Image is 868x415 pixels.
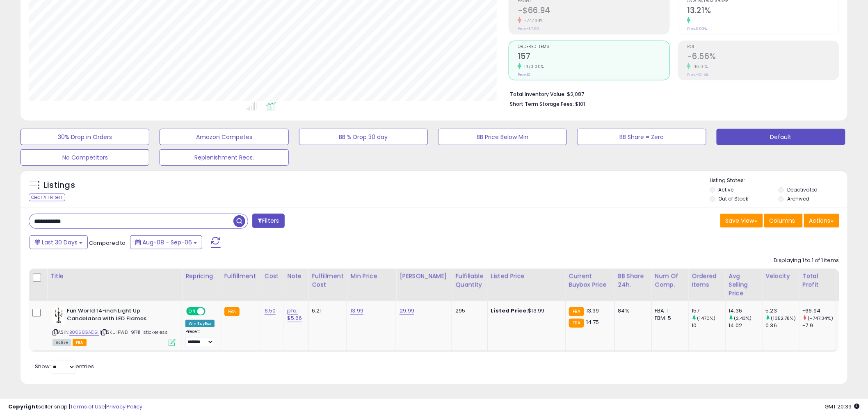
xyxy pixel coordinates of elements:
div: 295 [455,307,481,315]
small: Prev: -$7.90 [518,26,539,31]
div: Min Price [350,272,393,280]
div: 6.21 [312,307,340,315]
div: Ordered Items [692,272,722,289]
div: -7.9 [803,322,836,329]
strong: Copyright [8,403,38,410]
label: Out of Stock [719,195,749,202]
div: Current Buybox Price [569,272,611,289]
small: Prev: -12.15% [687,72,708,77]
span: FBA [73,339,87,346]
a: 13.99 [350,307,363,315]
h2: -$66.94 [518,6,669,17]
button: Filters [252,214,284,228]
span: Compared to: [89,239,127,247]
a: 29.99 [400,307,414,315]
div: Fulfillment [224,272,258,280]
div: [PERSON_NAME] [400,272,448,280]
span: $101 [575,100,585,108]
div: Preset: [185,329,215,347]
button: Save View [720,214,763,228]
span: ON [187,308,197,315]
span: | SKU: FWD-91711-stickerless [100,329,168,335]
h5: Listings [43,180,75,191]
div: seller snap | | [8,403,142,411]
button: Actions [804,214,839,228]
b: Short Term Storage Fees: [510,100,574,107]
small: 1470.00% [521,64,544,70]
div: 14.02 [729,322,762,329]
button: 30% Drop in Orders [21,129,149,145]
h2: 157 [518,52,669,63]
button: Replenishment Recs. [160,149,288,166]
li: $2,087 [510,89,833,98]
div: Num of Comp. [655,272,685,289]
button: Aug-08 - Sep-06 [130,235,202,249]
label: Active [719,186,734,193]
span: OFF [204,308,217,315]
a: pfa; $5.66 [288,307,302,322]
small: Prev: 10 [518,72,530,77]
small: Prev: 0.00% [687,26,707,31]
div: FBA: 1 [655,307,682,315]
button: Amazon Competes [160,129,288,145]
span: All listings currently available for purchase on Amazon [53,339,71,346]
div: Total Profit [803,272,833,289]
span: 13.99 [586,307,599,315]
span: Ordered Items [518,45,669,49]
label: Archived [787,195,809,202]
img: 41sxTN3zlcL._SL40_.jpg [53,307,65,324]
div: Displaying 1 to 1 of 1 items [774,257,839,265]
small: FBA [569,307,584,316]
button: No Competitors [21,149,149,166]
div: Clear All Filters [29,194,65,201]
span: 14.75 [586,318,599,326]
a: Terms of Use [70,403,105,410]
button: BB Share = Zero [577,129,706,145]
div: 5.23 [766,307,799,315]
div: FBM: 5 [655,315,682,322]
div: $13.99 [491,307,559,315]
label: Deactivated [787,186,818,193]
div: 14.36 [729,307,762,315]
div: 84% [618,307,645,315]
button: Default [717,129,845,145]
span: Last 30 Days [42,238,78,246]
span: Show: entries [35,363,94,370]
div: 0.36 [766,322,799,329]
small: (-747.34%) [808,315,834,322]
p: Listing States: [710,177,847,185]
span: Columns [770,217,795,225]
button: BB % Drop 30 day [299,129,428,145]
h2: -6.56% [687,52,839,63]
div: ASIN: [53,307,176,345]
button: Last 30 Days [30,235,88,249]
b: Total Inventory Value: [510,91,566,98]
div: Avg Selling Price [729,272,759,298]
div: Cost [265,272,281,280]
div: Win BuyBox [185,320,215,327]
div: -66.94 [803,307,836,315]
div: Fulfillment Cost [312,272,343,289]
small: (2.43%) [734,315,752,322]
div: Repricing [185,272,217,280]
small: 46.01% [691,64,708,70]
div: Note [288,272,305,280]
small: FBA [224,307,240,316]
small: -747.34% [521,18,544,24]
b: Fun World 14-inch Light Up Candelabra with LED Flames [67,307,167,324]
span: 2025-10-7 20:39 GMT [825,403,860,410]
div: 157 [692,307,725,315]
a: Privacy Policy [106,403,142,410]
a: 6.50 [265,307,276,315]
div: Title [50,272,178,280]
span: ROI [687,45,839,49]
div: Listed Price [491,272,562,280]
button: BB Price Below Min [438,129,567,145]
small: FBA [569,319,584,328]
span: Aug-08 - Sep-06 [142,238,192,246]
div: 10 [692,322,725,329]
div: Fulfillable Quantity [455,272,484,289]
h2: 13.21% [687,6,839,17]
div: Velocity [766,272,796,280]
div: BB Share 24h. [618,272,648,289]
